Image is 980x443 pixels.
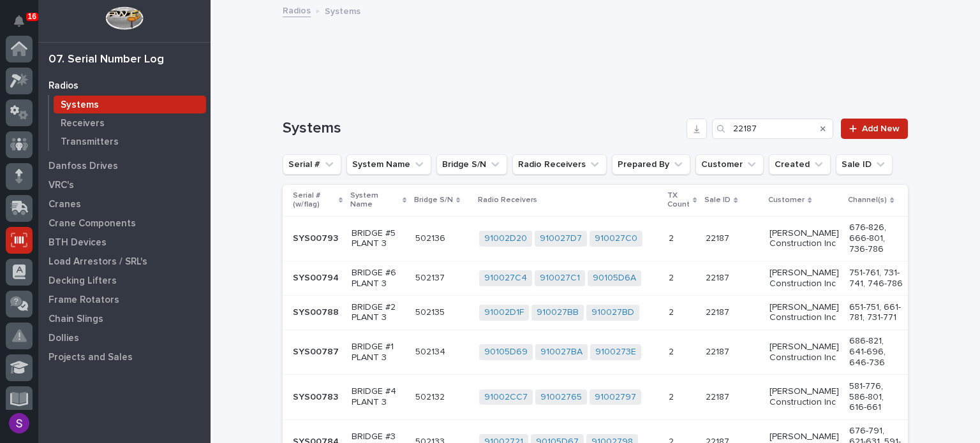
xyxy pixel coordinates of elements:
p: BRIDGE #1 PLANT 3 [352,342,405,363]
a: Crane Components [38,214,211,233]
p: BRIDGE #2 PLANT 3 [352,302,405,324]
p: Systems [61,99,99,111]
button: Created [769,154,831,175]
button: users-avatar [6,410,33,437]
p: Radios [48,80,78,92]
p: SYS00793 [293,231,341,244]
p: Cranes [48,199,81,210]
p: 22187 [706,305,732,318]
button: Notifications [6,8,33,34]
p: 751-761, 731-741, 746-786 [849,268,903,289]
div: Notifications16 [16,15,33,36]
p: 22187 [706,389,732,403]
p: SYS00783 [293,389,341,403]
p: Decking Lifters [48,275,117,287]
a: Radios [38,76,211,95]
p: VRC's [48,180,74,191]
a: 90105D69 [484,347,528,358]
p: Crane Components [48,218,136,229]
tr: SYS00793SYS00793 BRIDGE #5 PLANT 3502136502136 91002D20 910027D7 910027C0 22 2218722187 [PERSON_N... [283,216,970,261]
p: SYS00787 [293,344,341,358]
a: Cranes [38,194,211,214]
a: 91002D20 [484,233,527,244]
a: 910027D7 [540,233,582,244]
img: Workspace Logo [105,6,143,30]
a: 910027C1 [540,273,580,284]
p: 2 [669,270,676,284]
p: Load Arrestors / SRL's [48,256,147,268]
button: Customer [695,154,764,175]
p: 22187 [706,270,732,284]
p: 22187 [706,231,732,244]
a: 91002CC7 [484,392,528,403]
a: 910027BD [591,307,634,318]
p: System Name [350,189,399,212]
a: Radios [283,3,311,17]
a: 9100273E [595,347,636,358]
p: Systems [325,3,360,17]
p: [PERSON_NAME] Construction Inc [769,228,839,250]
input: Search [712,119,833,139]
a: Systems [49,96,211,113]
button: Prepared By [612,154,690,175]
div: 07. Serial Number Log [48,53,164,67]
button: Bridge S/N [436,154,507,175]
p: Customer [768,193,805,207]
button: Radio Receivers [512,154,607,175]
p: BRIDGE #5 PLANT 3 [352,228,405,250]
p: SYS00788 [293,305,341,318]
p: 2 [669,344,676,358]
a: Load Arrestors / SRL's [38,252,211,271]
p: 581-776, 586-801, 616-661 [849,381,903,413]
a: 910027BB [537,307,579,318]
p: Serial # (w/flag) [293,189,336,212]
tr: SYS00787SYS00787 BRIDGE #1 PLANT 3502134502134 90105D69 910027BA 9100273E 22 2218722187 [PERSON_N... [283,330,970,375]
p: TX Count [667,189,690,212]
a: Dollies [38,328,211,347]
button: System Name [346,154,431,175]
a: 910027C0 [595,233,637,244]
p: Danfoss Drives [48,161,118,172]
p: 2 [669,305,676,318]
p: BTH Devices [48,237,107,249]
button: Sale ID [836,154,893,175]
a: BTH Devices [38,233,211,252]
a: Transmitters [49,133,211,150]
p: 502134 [415,344,448,358]
p: 686-821, 641-696, 646-736 [849,336,903,368]
a: 91002D1F [484,307,524,318]
p: [PERSON_NAME] Construction Inc [769,302,839,324]
button: Serial # [283,154,341,175]
p: SYS00794 [293,270,341,284]
p: Channel(s) [848,193,887,207]
p: [PERSON_NAME] Construction Inc [769,268,839,289]
p: Frame Rotators [48,294,119,306]
span: Add New [862,124,900,133]
p: Transmitters [61,136,119,148]
p: Radio Receivers [478,193,537,207]
p: Chain Slings [48,314,103,325]
tr: SYS00783SYS00783 BRIDGE #4 PLANT 3502132502132 91002CC7 91002765 91002797 22 2218722187 [PERSON_N... [283,375,970,420]
p: 16 [28,12,36,21]
p: 502136 [415,231,448,244]
p: 22187 [706,344,732,358]
h1: Systems [283,119,681,138]
p: BRIDGE #4 PLANT 3 [352,386,405,408]
a: Add New [841,119,908,139]
a: Frame Rotators [38,290,211,309]
p: 2 [669,231,676,244]
p: 502132 [415,389,447,403]
p: 2 [669,389,676,403]
p: Projects and Sales [48,352,133,363]
p: Dollies [48,333,79,344]
p: Receivers [61,118,105,129]
a: Danfoss Drives [38,156,211,175]
p: 651-751, 661-781, 731-771 [849,302,903,324]
a: Receivers [49,114,211,132]
a: 91002797 [595,392,636,403]
p: [PERSON_NAME] Construction Inc [769,342,839,363]
p: Sale ID [704,193,731,207]
p: Bridge S/N [414,193,453,207]
a: 90105D6A [593,273,636,284]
